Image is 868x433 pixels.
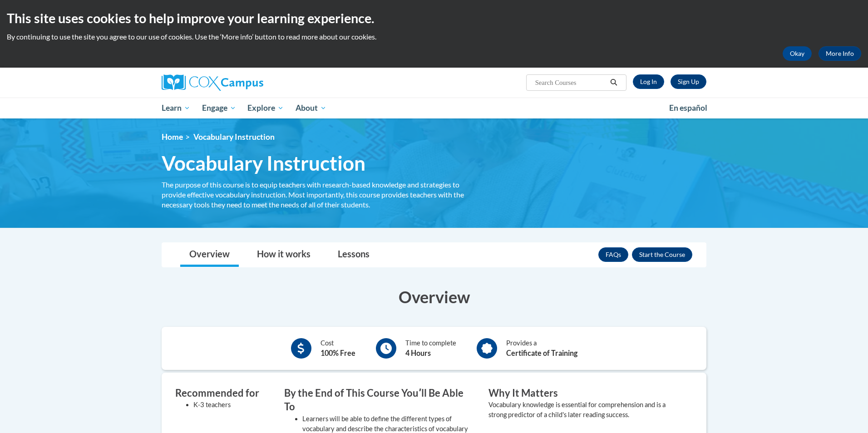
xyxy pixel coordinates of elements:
[156,98,196,118] a: Learn
[162,180,475,210] div: The purpose of this course is to equip teachers with research-based knowledge and strategies to p...
[162,151,365,175] span: Vocabulary Instruction
[329,243,379,267] a: Lessons
[7,32,861,42] p: By continuing to use the site you agree to our use of cookies. Use the ‘More info’ button to read...
[290,98,332,118] a: About
[405,338,456,359] div: Time to complete
[321,338,355,359] div: Cost
[669,103,707,113] span: En español
[819,46,861,61] a: More Info
[284,386,475,414] h3: By the End of This Course Youʹll Be Able To
[632,247,692,262] button: Enroll
[598,247,628,262] a: FAQs
[148,98,720,118] div: Main menu
[488,386,679,400] h3: Why It Matters
[193,400,271,410] li: K-3 teachers
[506,338,577,359] div: Provides a
[663,98,713,118] a: En español
[671,74,706,89] a: Register
[162,132,183,142] a: Home
[405,349,431,357] b: 4 Hours
[534,77,607,88] input: Search Courses
[488,401,666,418] value: Vocabulary knowledge is essential for comprehension and is a strong predictor of a child's later ...
[196,98,242,118] a: Engage
[162,74,334,91] a: Cox Campus
[175,386,271,400] h3: Recommended for
[193,132,275,142] span: Vocabulary Instruction
[321,349,355,357] b: 100% Free
[162,74,263,91] img: Cox Campus
[242,98,290,118] a: Explore
[248,243,320,267] a: How it works
[247,103,284,113] span: Explore
[783,46,812,61] button: Okay
[162,285,706,308] h3: Overview
[180,243,239,267] a: Overview
[202,103,236,113] span: Engage
[162,103,190,113] span: Learn
[7,9,861,27] h2: This site uses cookies to help improve your learning experience.
[607,77,621,88] button: Search
[506,349,577,357] b: Certificate of Training
[296,103,326,113] span: About
[633,74,664,89] a: Log In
